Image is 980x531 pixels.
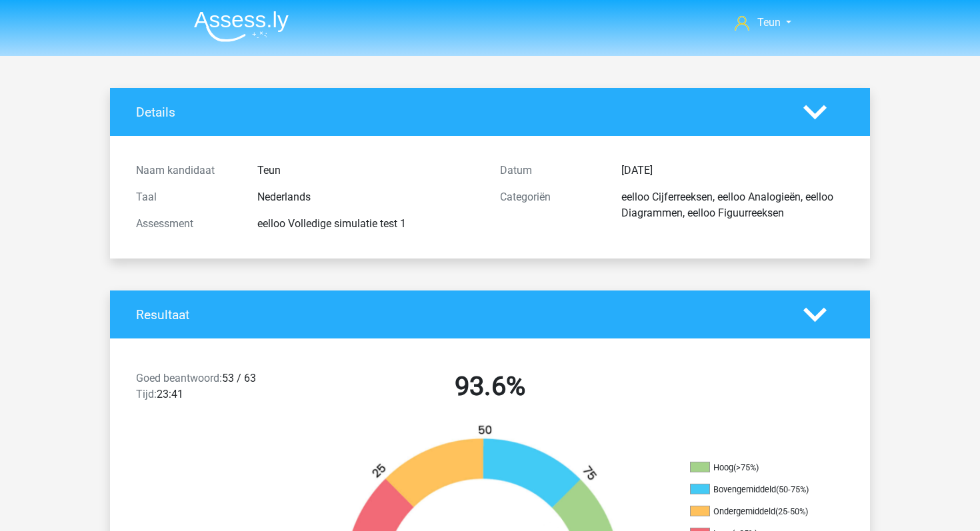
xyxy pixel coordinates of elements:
a: Teun [729,15,797,31]
div: Categoriën [490,189,611,221]
img: Assessly [194,11,289,42]
li: Hoog [690,462,823,474]
li: Ondergemiddeld [690,506,823,518]
h2: 93.6% [318,370,662,402]
div: eelloo Volledige simulatie test 1 [247,216,490,232]
div: Datum [490,163,611,179]
div: (>75%) [733,462,759,472]
div: Teun [247,163,490,179]
h4: Details [136,105,783,120]
div: [DATE] [611,163,854,179]
div: 53 / 63 23:41 [126,370,308,408]
div: Taal [126,189,247,205]
li: Bovengemiddeld [690,484,823,496]
div: (25-50%) [775,506,808,516]
div: Nederlands [247,189,490,205]
div: (50-75%) [776,484,809,494]
span: Goed beantwoord: [136,372,222,384]
h4: Resultaat [136,307,783,322]
span: Teun [757,16,781,29]
div: Assessment [126,216,247,232]
span: Tijd: [136,388,157,400]
div: eelloo Cijferreeksen, eelloo Analogieën, eelloo Diagrammen, eelloo Figuurreeksen [611,189,854,221]
div: Naam kandidaat [126,163,247,179]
